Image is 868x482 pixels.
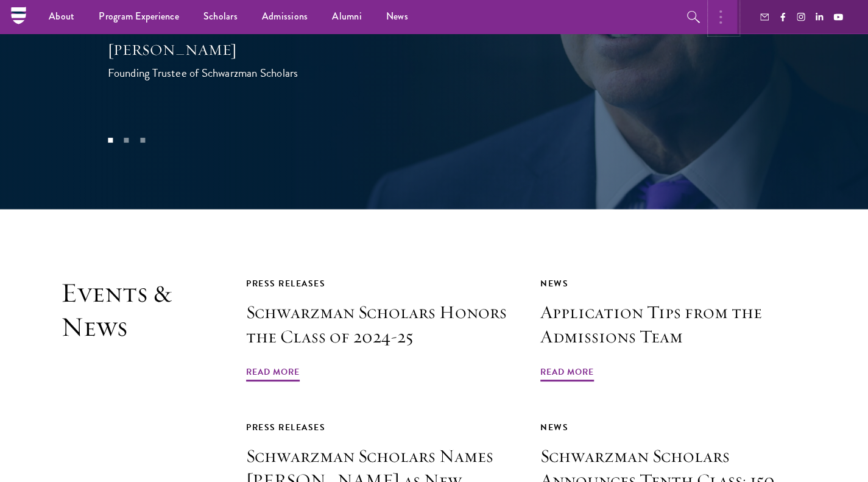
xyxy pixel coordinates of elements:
[102,132,118,148] button: 1 of 3
[540,300,807,349] h3: Application Tips from the Admissions Team
[135,132,150,148] button: 3 of 3
[540,276,807,291] div: News
[118,132,134,148] button: 2 of 3
[540,364,594,383] span: Read More
[540,420,807,435] div: News
[108,64,351,82] div: Founding Trustee of Schwarzman Scholars
[540,276,807,383] a: News Application Tips from the Admissions Team Read More
[246,364,300,383] span: Read More
[246,420,513,435] div: Press Releases
[246,300,513,349] h3: Schwarzman Scholars Honors the Class of 2024-25
[108,40,351,60] div: [PERSON_NAME]
[246,276,513,383] a: Press Releases Schwarzman Scholars Honors the Class of 2024-25 Read More
[246,276,513,291] div: Press Releases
